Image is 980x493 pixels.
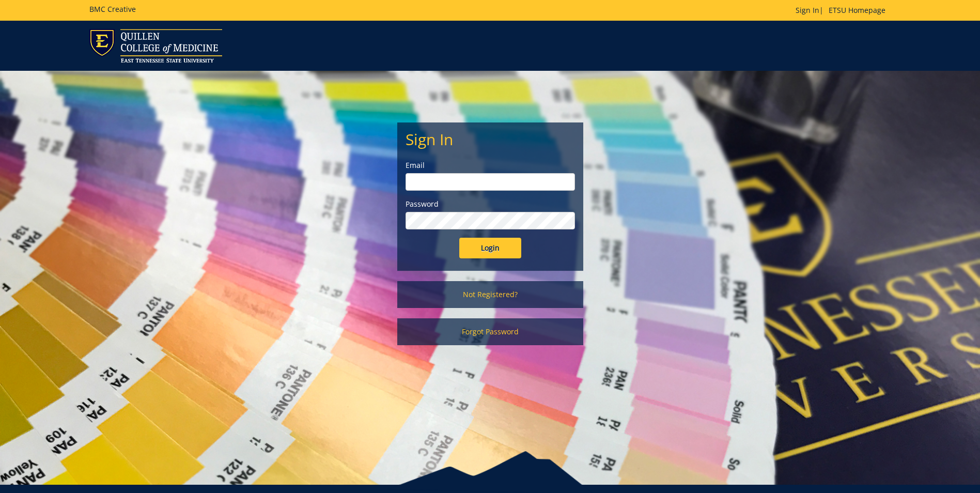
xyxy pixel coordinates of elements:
[406,160,575,171] label: Email
[89,5,136,13] h5: BMC Creative
[459,238,521,258] input: Login
[823,5,891,15] a: ETSU Homepage
[89,29,222,63] img: ETSU logo
[397,281,583,308] a: Not Registered?
[406,131,575,148] h2: Sign In
[406,199,575,209] label: Password
[397,318,583,345] a: Forgot Password
[796,5,891,16] p: |
[796,5,819,15] a: Sign In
